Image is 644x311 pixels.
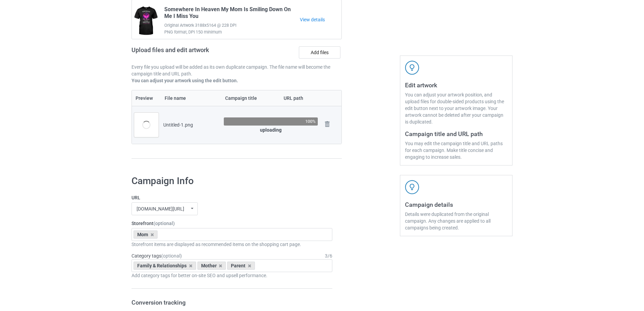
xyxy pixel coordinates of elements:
[405,81,507,89] h3: Edit artwork
[405,180,419,194] img: svg+xml;base64,PD94bWwgdmVyc2lvbj0iMS4wIiBlbmNvZGluZz0iVVRGLTgiPz4KPHN2ZyB3aWR0aD0iNDJweCIgaGVpZ2...
[405,201,507,208] h3: Campaign details
[132,241,332,248] div: Storefront items are displayed as recommended items on the shopping cart page.
[164,22,300,29] span: Original Artwork 3188x5164 @ 228 DPI
[132,252,182,259] label: Category tags
[132,90,161,106] th: Preview
[227,262,255,270] div: Parent
[305,119,316,124] div: 100%
[325,252,332,259] div: 3 / 6
[132,175,332,187] h1: Campaign Info
[132,194,332,201] label: URL
[161,90,221,106] th: File name
[197,262,226,270] div: Mother
[134,262,196,270] div: Family & Relationships
[164,6,300,22] span: Somewhere In Heaven My Mom Is Smiling Down On Me I Miss You
[405,211,507,231] div: Details were duplicated from the original campaign. Any changes are applied to all campaigns bein...
[224,127,318,133] div: uploading
[221,90,280,106] th: Campaign title
[132,46,258,59] h2: Upload files and edit artwork
[134,230,158,239] div: Mom
[132,78,238,83] b: You can adjust your artwork using the edit button.
[132,220,332,227] label: Storefront
[280,90,320,106] th: URL path
[132,64,342,77] p: Every file you upload will be added as its own duplicate campaign. The file name will become the ...
[163,121,219,128] div: Untitled-1.png
[299,46,340,59] label: Add files
[132,298,332,306] h3: Conversion tracking
[132,272,332,279] div: Add category tags for better on-site SEO and upsell performance.
[323,119,332,129] img: svg+xml;base64,PD94bWwgdmVyc2lvbj0iMS4wIiBlbmNvZGluZz0iVVRGLTgiPz4KPHN2ZyB3aWR0aD0iMjhweCIgaGVpZ2...
[164,29,300,36] span: PNG format, DPI 150 minimum
[405,91,507,125] div: You can adjust your artwork position, and upload files for double-sided products using the edit b...
[405,140,507,160] div: You may edit the campaign title and URL paths for each campaign. Make title concise and engaging ...
[161,253,182,259] span: (optional)
[300,16,341,23] a: View details
[153,221,175,226] span: (optional)
[405,61,419,75] img: svg+xml;base64,PD94bWwgdmVyc2lvbj0iMS4wIiBlbmNvZGluZz0iVVRGLTgiPz4KPHN2ZyB3aWR0aD0iNDJweCIgaGVpZ2...
[405,130,507,138] h3: Campaign title and URL path
[137,206,184,211] div: [DOMAIN_NAME][URL]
